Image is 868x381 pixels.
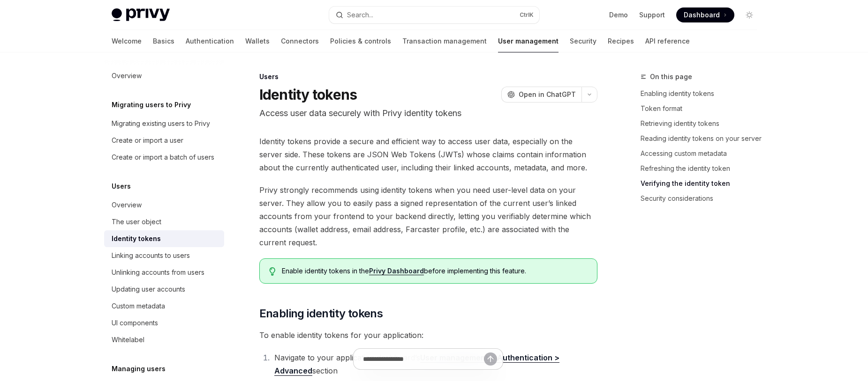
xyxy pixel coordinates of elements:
h1: Identity tokens [259,86,357,103]
a: Enabling identity tokens [641,86,764,101]
span: Privy strongly recommends using identity tokens when you need user-level data on your server. The... [259,183,597,249]
a: Accessing custom metadata [641,146,764,161]
a: Transaction management [402,30,487,52]
a: Recipes [608,30,634,52]
div: The user object [112,216,161,227]
a: Migrating existing users to Privy [104,115,224,132]
div: Search... [347,9,373,21]
a: Policies & controls [330,30,391,52]
h5: Migrating users to Privy [112,99,191,110]
svg: Tip [269,267,276,276]
div: Migrating existing users to Privy [112,118,210,129]
button: Send message [484,352,497,366]
a: Updating user accounts [104,281,224,298]
span: To enable identity tokens for your application: [259,329,597,342]
a: Basics [153,30,174,52]
a: Overview [104,197,224,213]
button: Toggle dark mode [742,7,757,22]
span: Open in ChatGPT [519,90,576,99]
div: Linking accounts to users [112,250,190,261]
img: light logo [112,8,170,22]
a: API reference [645,30,690,52]
button: Open in ChatGPT [501,87,581,103]
span: On this page [650,71,692,82]
a: Create or import a user [104,132,224,149]
div: Create or import a user [112,135,183,146]
a: Retrieving identity tokens [641,116,764,131]
span: Enable identity tokens in the before implementing this feature. [282,266,587,276]
a: Wallets [245,30,270,52]
a: Refreshing the identity token [641,161,764,176]
a: Support [639,10,665,20]
h5: Managing users [112,363,166,374]
span: Ctrl K [520,11,534,19]
div: Overview [112,70,142,81]
a: The user object [104,213,224,230]
a: Verifying the identity token [641,176,764,191]
a: Connectors [281,30,319,52]
a: Linking accounts to users [104,247,224,264]
a: Dashboard [676,7,734,22]
a: User management [498,30,559,52]
a: Create or import a batch of users [104,149,224,166]
a: Reading identity tokens on your server [641,131,764,146]
div: Identity tokens [112,233,161,244]
div: UI components [112,317,158,329]
div: Unlinking accounts from users [112,267,204,278]
div: Whitelabel [112,334,144,345]
a: Whitelabel [104,331,224,348]
a: Custom metadata [104,298,224,315]
a: Welcome [112,30,142,52]
a: Identity tokens [104,230,224,247]
a: Unlinking accounts from users [104,264,224,281]
a: Demo [609,10,628,20]
a: Privy Dashboard [369,267,424,275]
span: Dashboard [684,10,720,20]
a: Security considerations [641,191,764,206]
p: Access user data securely with Privy identity tokens [259,107,597,120]
span: Enabling identity tokens [259,306,383,321]
button: Search...CtrlK [329,7,539,23]
a: UI components [104,315,224,331]
a: Token format [641,101,764,116]
a: Authentication [186,30,234,52]
div: Users [259,72,597,81]
div: Updating user accounts [112,284,185,295]
a: Security [570,30,596,52]
div: Custom metadata [112,300,165,312]
span: Identity tokens provide a secure and efficient way to access user data, especially on the server ... [259,135,597,174]
a: Overview [104,67,224,84]
div: Overview [112,199,142,211]
h5: Users [112,181,131,192]
div: Create or import a batch of users [112,152,214,163]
